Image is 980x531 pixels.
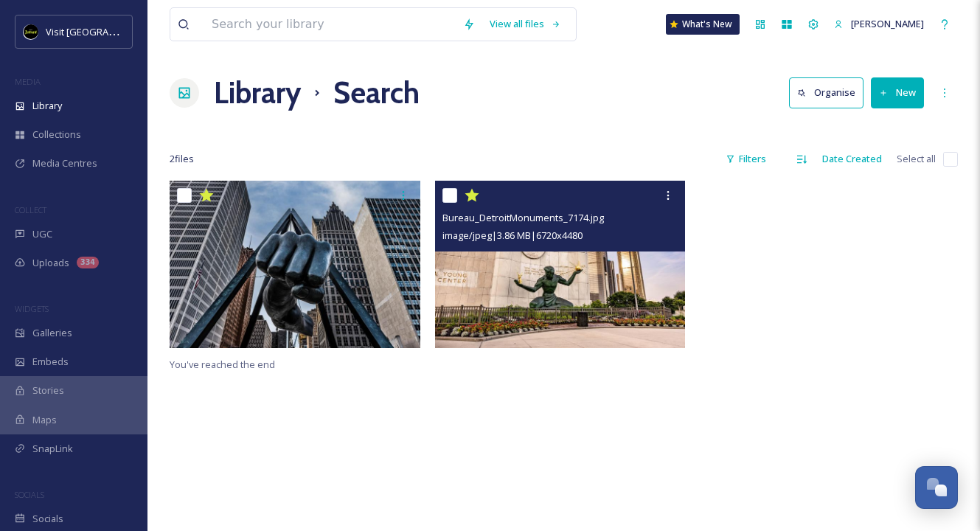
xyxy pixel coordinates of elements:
[32,156,97,170] span: Media Centres
[15,76,41,87] span: MEDIA
[827,10,931,38] a: [PERSON_NAME]
[871,77,924,108] button: New
[32,512,63,526] span: Socials
[32,413,57,427] span: Maps
[815,145,889,173] div: Date Created
[32,227,52,241] span: UGC
[32,355,69,369] span: Embeds
[46,24,160,38] span: Visit [GEOGRAPHIC_DATA]
[15,489,44,500] span: SOCIALS
[915,466,958,509] button: Open Chat
[32,326,72,340] span: Galleries
[789,77,871,108] a: Organise
[15,204,46,215] span: COLLECT
[789,77,863,108] button: Organise
[442,229,583,242] span: image/jpeg | 3.86 MB | 6720 x 4480
[77,257,99,268] div: 334
[170,152,194,166] span: 2 file s
[333,71,420,115] h1: Search
[32,99,62,113] span: Library
[897,152,936,166] span: Select all
[32,383,64,398] span: Stories
[482,10,569,38] a: View all files
[214,71,301,115] a: Library
[170,181,420,348] img: Bureau_DetroitMonuments_7229.jpg
[718,145,774,173] div: Filters
[32,256,69,270] span: Uploads
[851,17,924,30] span: [PERSON_NAME]
[32,128,81,142] span: Collections
[32,442,73,456] span: SnapLink
[666,14,740,35] a: What's New
[435,181,686,348] img: Bureau_DetroitMonuments_7174.jpg
[170,358,275,371] span: You've reached the end
[204,8,456,41] input: Search your library
[15,303,49,314] span: WIDGETS
[24,24,38,39] img: VISIT%20DETROIT%20LOGO%20-%20BLACK%20BACKGROUND.png
[442,211,604,224] span: Bureau_DetroitMonuments_7174.jpg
